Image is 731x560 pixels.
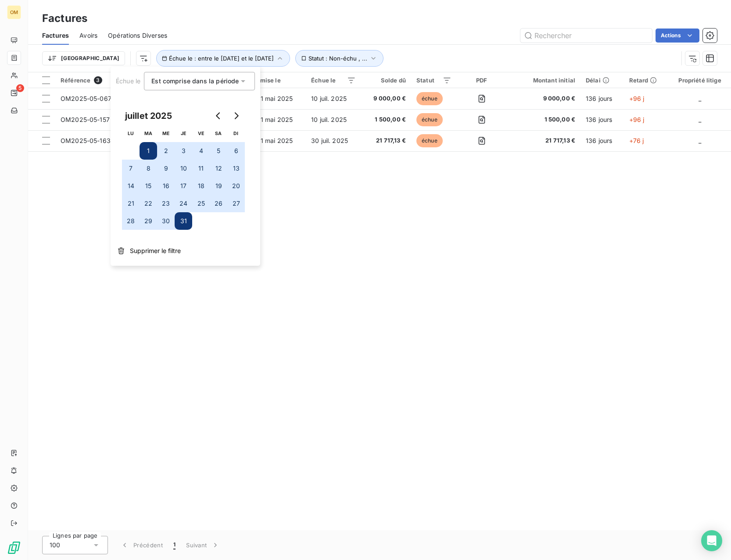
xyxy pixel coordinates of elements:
[512,94,575,103] span: 9 000,00 €
[140,160,157,177] button: 8
[140,125,157,142] th: mardi
[175,125,192,142] th: jeudi
[157,177,175,195] button: 16
[306,109,361,130] td: 10 juil. 2025
[227,142,245,160] button: 6
[699,116,701,123] span: _
[108,31,167,40] span: Opérations Diverses
[122,195,140,212] button: 21
[227,125,245,142] th: dimanche
[656,29,699,43] button: Actions
[116,77,140,85] span: Échue le
[580,109,624,130] td: 136 jours
[156,50,290,67] button: Échue le : entre le [DATE] et le [DATE]
[629,137,644,144] span: +76 j
[674,77,726,84] div: Propriété litige
[416,77,451,84] div: Statut
[366,77,406,84] div: Solde dû
[192,177,210,195] button: 18
[140,142,157,160] button: 1
[181,536,225,554] button: Suivant
[366,136,406,145] span: 21 717,13 €
[210,107,227,125] button: Go to previous month
[227,107,245,125] button: Go to next month
[210,142,227,160] button: 5
[699,137,701,144] span: _
[251,130,306,151] td: 31 mai 2025
[295,50,383,67] button: Statut : Non-échu , ...
[210,125,227,142] th: samedi
[42,31,69,40] span: Factures
[157,125,175,142] th: mercredi
[416,113,443,126] span: échue
[130,246,181,255] span: Supprimer le filtre
[122,109,175,123] div: juillet 2025
[701,530,722,551] div: Open Intercom Messenger
[251,88,306,109] td: 31 mai 2025
[192,195,210,212] button: 25
[227,160,245,177] button: 13
[512,136,575,145] span: 21 717,13 €
[111,241,260,260] button: Supprimer le filtre
[140,177,157,195] button: 15
[699,95,701,102] span: _
[175,195,192,212] button: 24
[257,77,301,84] div: Émise le
[157,195,175,212] button: 23
[157,142,175,160] button: 2
[175,177,192,195] button: 17
[42,11,87,26] h3: Factures
[210,177,227,195] button: 19
[512,77,575,84] div: Montant initial
[192,125,210,142] th: vendredi
[42,51,125,65] button: [GEOGRAPHIC_DATA]
[227,195,245,212] button: 27
[61,77,90,84] span: Référence
[416,134,443,147] span: échue
[140,212,157,230] button: 29
[210,160,227,177] button: 12
[629,95,645,102] span: +96 j
[122,177,140,195] button: 14
[416,92,443,105] span: échue
[586,77,619,84] div: Délai
[50,541,60,549] span: 100
[580,88,624,109] td: 136 jours
[251,109,306,130] td: 31 mai 2025
[192,142,210,160] button: 4
[61,116,110,123] span: OM2025-05-157
[629,77,664,84] div: Retard
[7,5,21,19] div: OM
[175,212,192,230] button: 31
[122,212,140,230] button: 28
[157,212,175,230] button: 30
[306,88,361,109] td: 10 juil. 2025
[157,160,175,177] button: 9
[227,177,245,195] button: 20
[629,116,645,123] span: +96 j
[151,77,239,85] span: Est comprise dans la période
[175,160,192,177] button: 10
[173,541,176,549] span: 1
[79,31,97,40] span: Avoirs
[512,115,575,124] span: 1 500,00 €
[115,536,168,554] button: Précédent
[306,130,361,151] td: 30 juil. 2025
[311,77,356,84] div: Échue le
[175,142,192,160] button: 3
[61,95,111,102] span: OM2025-05-067
[122,125,140,142] th: lundi
[366,115,406,124] span: 1 500,00 €
[580,130,624,151] td: 136 jours
[140,195,157,212] button: 22
[192,160,210,177] button: 11
[169,55,274,62] span: Échue le : entre le [DATE] et le [DATE]
[16,84,24,92] span: 5
[168,536,181,554] button: 1
[308,55,367,62] span: Statut : Non-échu , ...
[210,195,227,212] button: 26
[122,160,140,177] button: 7
[94,76,102,84] span: 3
[7,541,21,555] img: Logo LeanPay
[520,29,652,43] input: Rechercher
